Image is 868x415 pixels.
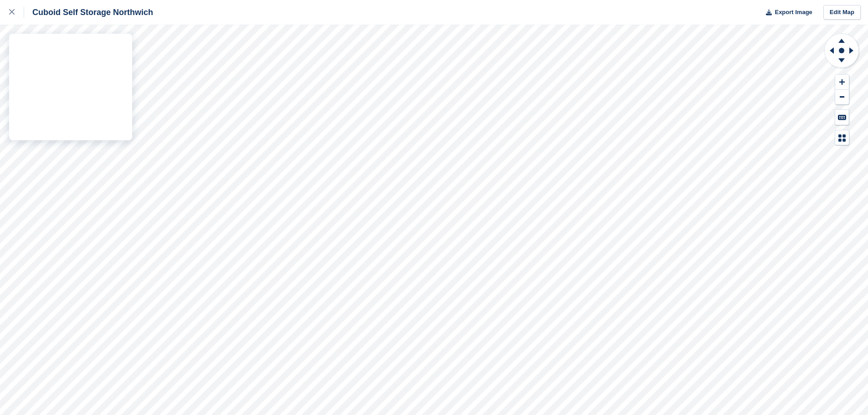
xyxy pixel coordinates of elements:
div: Cuboid Self Storage Northwich [24,7,153,18]
button: Zoom In [835,75,849,90]
a: Edit Map [823,5,861,20]
button: Zoom Out [835,90,849,105]
button: Export Image [760,5,812,20]
button: Map Legend [835,130,849,145]
button: Keyboard Shortcuts [835,110,849,125]
span: Export Image [775,8,812,17]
